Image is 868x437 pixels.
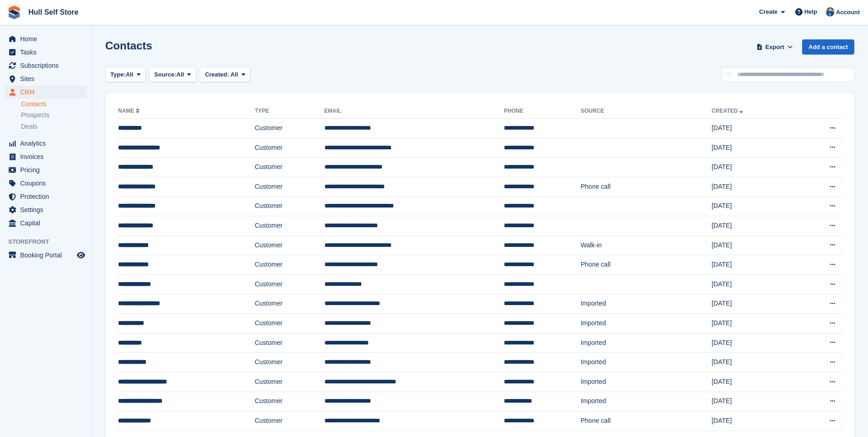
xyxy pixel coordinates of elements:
[712,274,795,294] td: [DATE]
[581,411,712,431] td: Phone call
[5,190,86,203] a: menu
[802,39,854,55] a: Add a contact
[118,108,141,114] a: Name
[712,108,745,114] a: Created
[200,67,250,82] button: Created: All
[20,72,75,85] span: Sites
[581,353,712,372] td: Imported
[110,70,126,79] span: Type:
[105,67,146,82] button: Type: All
[581,294,712,314] td: Imported
[20,203,75,216] span: Settings
[712,235,795,255] td: [DATE]
[581,177,712,197] td: Phone call
[20,164,75,176] span: Pricing
[20,59,75,72] span: Subscriptions
[712,333,795,353] td: [DATE]
[5,203,86,216] a: menu
[255,392,324,411] td: Customer
[20,150,75,163] span: Invoices
[20,249,75,262] span: Booking Portal
[581,235,712,255] td: Walk-in
[5,72,86,85] a: menu
[5,86,86,98] a: menu
[581,333,712,353] td: Imported
[581,314,712,333] td: Imported
[255,235,324,255] td: Customer
[712,353,795,372] td: [DATE]
[5,217,86,229] a: menu
[712,314,795,333] td: [DATE]
[5,249,86,262] a: menu
[20,33,75,45] span: Home
[126,70,134,79] span: All
[755,39,795,55] button: Export
[21,100,86,109] a: Contacts
[804,7,817,16] span: Help
[21,111,49,120] span: Prospects
[20,177,75,190] span: Coupons
[766,43,784,52] span: Export
[712,197,795,216] td: [DATE]
[8,237,91,246] span: Storefront
[5,164,86,176] a: menu
[20,46,75,59] span: Tasks
[255,158,324,177] td: Customer
[712,411,795,431] td: [DATE]
[5,59,86,72] a: menu
[255,294,324,314] td: Customer
[75,250,86,261] a: Preview store
[25,5,82,20] a: Hull Self Store
[581,392,712,411] td: Imported
[105,39,152,52] h1: Contacts
[20,217,75,229] span: Capital
[21,110,86,120] a: Prospects
[712,158,795,177] td: [DATE]
[712,138,795,158] td: [DATE]
[5,177,86,190] a: menu
[255,177,324,197] td: Customer
[255,333,324,353] td: Customer
[21,122,86,131] a: Deals
[504,104,581,119] th: Phone
[712,255,795,275] td: [DATE]
[324,104,504,119] th: Email
[255,314,324,333] td: Customer
[712,294,795,314] td: [DATE]
[5,150,86,163] a: menu
[149,67,196,82] button: Source: All
[21,122,38,131] span: Deals
[581,255,712,275] td: Phone call
[712,119,795,138] td: [DATE]
[5,137,86,150] a: menu
[5,46,86,59] a: menu
[255,197,324,216] td: Customer
[825,7,835,16] img: Hull Self Store
[712,392,795,411] td: [DATE]
[712,177,795,197] td: [DATE]
[255,353,324,372] td: Customer
[255,274,324,294] td: Customer
[836,8,860,17] span: Account
[581,372,712,392] td: Imported
[759,7,777,16] span: Create
[20,190,75,203] span: Protection
[255,372,324,392] td: Customer
[255,138,324,158] td: Customer
[255,216,324,236] td: Customer
[20,86,75,98] span: CRM
[231,71,238,78] span: All
[20,137,75,150] span: Analytics
[205,71,229,78] span: Created:
[154,70,176,79] span: Source:
[712,372,795,392] td: [DATE]
[5,33,86,45] a: menu
[712,216,795,236] td: [DATE]
[255,411,324,431] td: Customer
[255,104,324,119] th: Type
[581,104,712,119] th: Source
[7,5,21,19] img: stora-icon-8386f47178a22dfd0bd8f6a31ec36ba5ce8667c1dd55bd0f319d3a0aa187defe.svg
[255,255,324,275] td: Customer
[177,70,184,79] span: All
[255,119,324,138] td: Customer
